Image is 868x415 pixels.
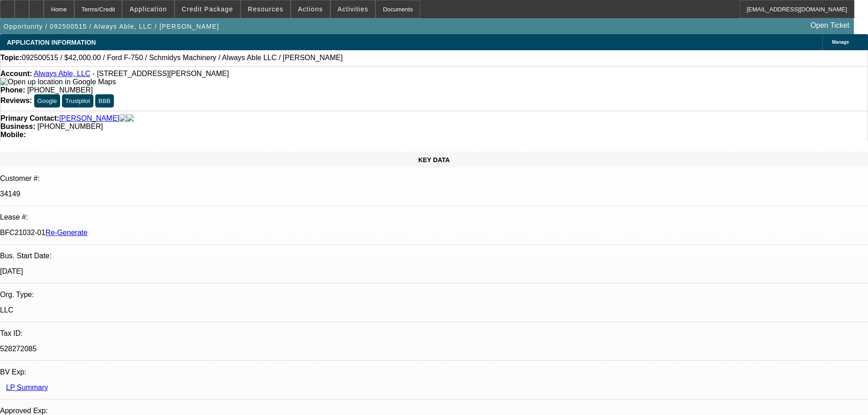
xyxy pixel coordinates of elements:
[175,0,240,18] button: Credit Package
[92,70,229,77] span: - [STREET_ADDRESS][PERSON_NAME]
[338,5,369,13] span: Activities
[4,23,219,30] span: Opportunity / 092500515 / Always Able, LLC / [PERSON_NAME]
[27,86,93,94] span: [PHONE_NUMBER]
[95,94,114,108] button: BBB
[7,39,96,46] span: APPLICATION INFORMATION
[0,78,116,86] a: View Google Maps
[34,70,91,77] a: Always Able, LLC
[59,114,119,123] a: [PERSON_NAME]
[182,5,233,13] span: Credit Package
[418,156,450,164] span: KEY DATA
[0,131,26,138] strong: Mobile:
[123,0,174,18] button: Application
[37,123,103,130] span: [PHONE_NUMBER]
[129,5,167,13] span: Application
[0,86,25,94] strong: Phone:
[291,0,330,18] button: Actions
[22,54,343,62] span: 092500515 / $42,000.00 / Ford F-750 / Schmidys Machinery / Always Able LLC / [PERSON_NAME]
[248,5,283,13] span: Resources
[0,97,32,104] strong: Reviews:
[6,384,48,391] a: LP Summary
[0,78,116,86] img: Open up location in Google Maps
[46,229,88,236] a: Re-Generate
[34,94,60,108] button: Google
[62,94,93,108] button: Trustpilot
[832,40,849,45] span: Manage
[807,18,853,33] a: Open Ticket
[298,5,323,13] span: Actions
[0,70,32,77] strong: Account:
[0,54,22,62] strong: Topic:
[0,123,35,130] strong: Business:
[119,114,127,123] img: facebook-icon.png
[0,114,59,123] strong: Primary Contact:
[241,0,290,18] button: Resources
[331,0,375,18] button: Activities
[127,114,134,123] img: linkedin-icon.png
